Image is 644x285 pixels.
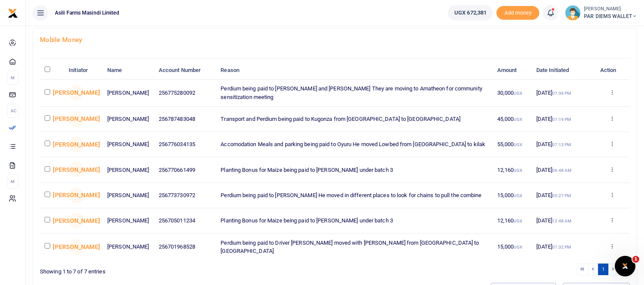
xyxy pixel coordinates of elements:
[103,61,154,80] th: Name: activate to sort column ascending
[216,107,493,132] td: Transport and Perdium being paid to Kugonza from [GEOGRAPHIC_DATA] to [GEOGRAPHIC_DATA]
[532,61,595,80] th: Date Initiated: activate to sort column ascending
[532,107,595,132] td: [DATE]
[493,132,532,157] td: 55,000
[532,80,595,106] td: [DATE]
[552,219,571,223] small: 12:48 AM
[493,107,532,132] td: 45,000
[493,208,532,234] td: 12,160
[532,183,595,208] td: [DATE]
[8,8,18,18] img: logo-small
[595,61,630,80] th: Action: activate to sort column ascending
[448,5,493,21] a: UGX 672,381
[216,208,493,234] td: Planting Bonus for Maize being paid to [PERSON_NAME] under batch 3
[454,9,487,17] span: UGX 672,381
[154,208,216,234] td: 256705011234
[40,263,332,276] div: Showing 1 to 7 of 7 entries
[154,80,216,106] td: 256775280092
[154,61,216,80] th: Account Number: activate to sort column ascending
[496,9,539,15] a: Add money
[493,183,532,208] td: 15,000
[103,107,154,132] td: [PERSON_NAME]
[154,157,216,183] td: 256770661499
[216,234,493,260] td: Perdium being paid to Driver [PERSON_NAME] moved with [PERSON_NAME] from [GEOGRAPHIC_DATA] to [GE...
[69,111,84,127] span: Joeslyne Abesiga
[216,61,493,80] th: Reason: activate to sort column ascending
[514,117,522,122] small: UGX
[64,61,103,80] th: Initiator: activate to sort column ascending
[69,85,84,101] span: Joeslyne Abesiga
[103,132,154,157] td: [PERSON_NAME]
[496,6,539,20] li: Toup your wallet
[584,6,637,13] small: [PERSON_NAME]
[552,142,571,147] small: 07:13 PM
[496,6,539,20] span: Add money
[532,157,595,183] td: [DATE]
[69,213,84,228] span: Joeslyne Abesiga
[7,71,18,85] li: M
[584,12,637,20] span: PAR DIEMS WALLET
[103,183,154,208] td: [PERSON_NAME]
[7,174,18,189] li: M
[154,234,216,260] td: 256701968528
[552,117,571,122] small: 07:19 PM
[532,208,595,234] td: [DATE]
[69,137,84,152] span: Joeslyne Abesiga
[532,234,595,260] td: [DATE]
[444,5,496,21] li: Wallet ballance
[514,193,522,198] small: UGX
[514,142,522,147] small: UGX
[493,234,532,260] td: 15,000
[493,157,532,183] td: 12,160
[103,80,154,106] td: [PERSON_NAME]
[632,256,639,263] span: 1
[615,256,635,276] iframe: Intercom live chat
[69,188,84,203] span: Joeslyne Abesiga
[154,107,216,132] td: 256787483048
[493,61,532,80] th: Amount: activate to sort column ascending
[565,5,581,21] img: profile-user
[216,80,493,106] td: Perdium being paid to [PERSON_NAME] and [PERSON_NAME] They are moving to Amatheon for community s...
[40,61,64,80] th: : activate to sort column descending
[69,239,84,255] span: Joeslyne Abesiga
[216,183,493,208] td: Perdium being paid to [PERSON_NAME] He moved in different places to look for chains to pull the c...
[216,157,493,183] td: Planting Bonus for Maize being paid to [PERSON_NAME] under batch 3
[552,91,571,96] small: 07:36 PM
[514,245,522,249] small: UGX
[552,245,571,249] small: 07:32 PM
[598,264,608,275] a: 1
[493,80,532,106] td: 30,000
[154,183,216,208] td: 256773730972
[552,193,571,198] small: 05:27 PM
[216,132,493,157] td: Accomodation Meals and parking being paid to Oyuru He moved Lowbed from [GEOGRAPHIC_DATA] to kilak
[103,208,154,234] td: [PERSON_NAME]
[154,132,216,157] td: 256776034135
[40,35,630,45] h4: Mobile Money
[565,5,637,21] a: profile-user [PERSON_NAME] PAR DIEMS WALLET
[514,219,522,223] small: UGX
[103,157,154,183] td: [PERSON_NAME]
[514,91,522,96] small: UGX
[7,104,18,118] li: Ac
[552,168,571,173] small: 06:48 AM
[514,168,522,173] small: UGX
[51,9,123,17] span: Asili Farms Masindi Limited
[532,132,595,157] td: [DATE]
[69,162,84,177] span: Joeslyne Abesiga
[103,234,154,260] td: [PERSON_NAME]
[8,9,18,16] a: logo-small logo-large logo-large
